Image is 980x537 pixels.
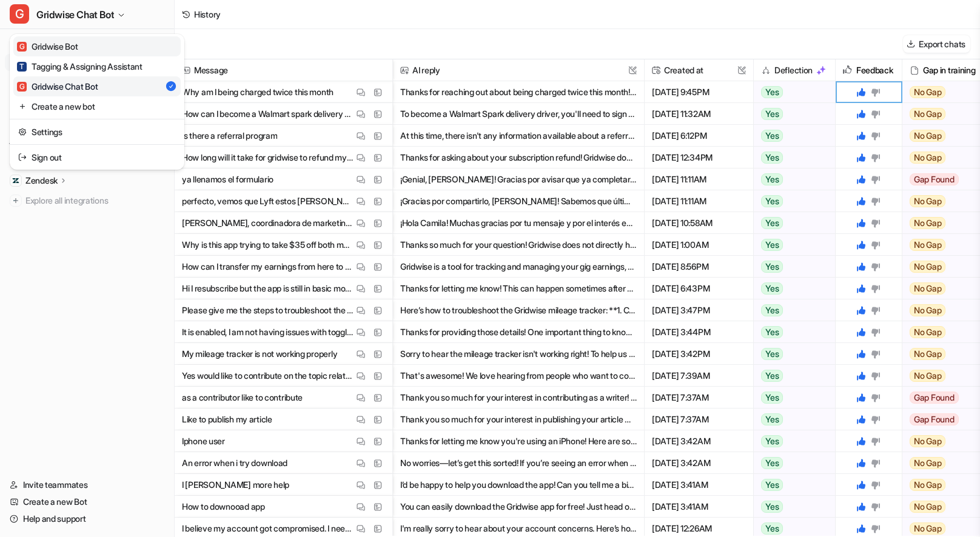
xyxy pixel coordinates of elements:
div: Gridwise Chat Bot [17,80,98,93]
span: T [17,62,27,72]
a: Settings [13,122,181,142]
img: reset [18,151,27,164]
div: GGridwise Chat Bot [10,34,184,170]
span: G [10,4,29,24]
img: reset [18,125,27,138]
span: G [17,82,27,92]
div: Gridwise Bot [17,40,78,53]
div: Tagging & Assigning Assistant [17,60,143,73]
a: Sign out [13,147,181,167]
a: Create a new bot [13,96,181,116]
span: Gridwise Chat Bot [36,6,114,23]
img: reset [18,100,27,113]
span: G [17,42,27,52]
